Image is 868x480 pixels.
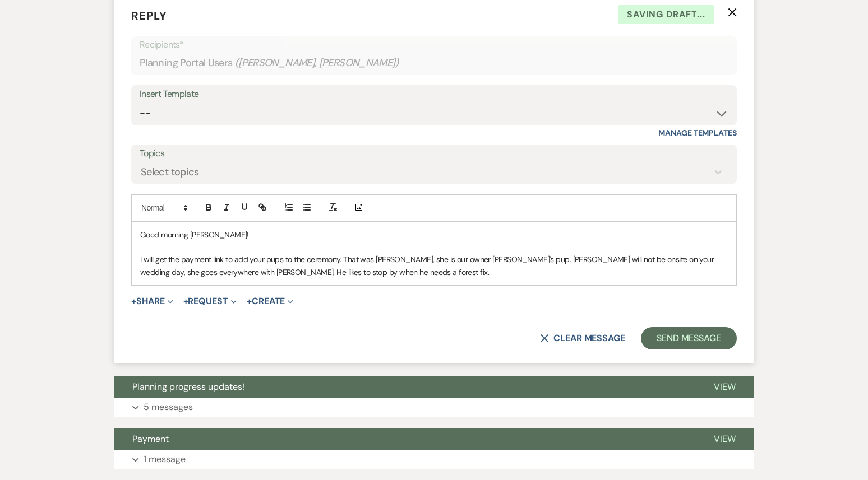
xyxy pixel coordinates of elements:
span: + [183,297,188,306]
p: 1 message [144,452,186,467]
span: Payment [132,433,169,445]
button: Clear message [540,334,625,343]
button: Request [183,297,237,306]
span: ( [PERSON_NAME], [PERSON_NAME] ) [235,55,400,71]
button: 1 message [114,450,754,469]
button: Create [247,297,293,306]
span: Planning progress updates! [132,381,244,393]
p: 5 messages [144,400,193,414]
p: I will get the payment link to add your pups to the ceremony. That was [PERSON_NAME], she is our ... [140,253,728,278]
button: View [696,428,754,450]
div: Insert Template [140,86,728,102]
span: Saving draft... [618,5,714,24]
button: Send Message [641,327,737,349]
div: Planning Portal Users [140,52,728,74]
button: 5 messages [114,398,754,417]
button: Payment [114,428,696,450]
span: + [247,297,252,306]
div: Select topics [141,165,199,180]
a: Manage Templates [658,128,737,138]
span: View [714,433,736,445]
button: Planning progress updates! [114,376,696,398]
label: Topics [140,146,728,162]
button: View [696,376,754,398]
p: Good morning [PERSON_NAME]! [140,229,728,241]
button: Share [131,297,173,306]
p: Recipients* [140,38,728,52]
span: View [714,381,736,393]
span: Reply [131,8,167,23]
span: + [131,297,136,306]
